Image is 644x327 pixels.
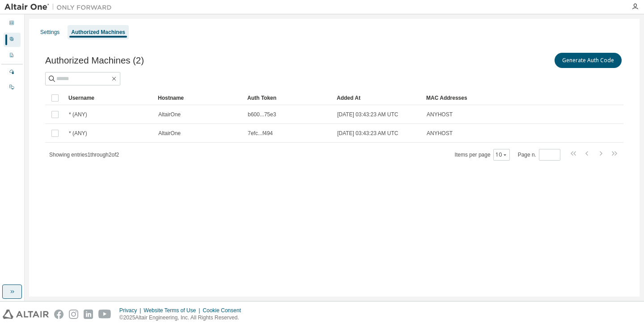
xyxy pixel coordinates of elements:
div: On Prem [4,81,21,95]
span: 7efc...f494 [248,130,273,137]
span: ANYHOST [427,111,453,118]
div: Managed [4,65,21,80]
div: Dashboard [4,17,21,31]
span: * (ANY) [69,130,87,137]
span: Page n. [518,149,560,161]
div: User Profile [4,33,21,47]
div: Cookie Consent [203,307,246,314]
button: Generate Auth Code [555,53,622,68]
img: Altair One [4,3,116,12]
span: Showing entries 1 through 2 of 2 [49,152,119,158]
img: altair_logo.svg [3,310,49,319]
span: b600...75e3 [248,111,276,118]
span: [DATE] 03:43:23 AM UTC [337,130,398,137]
span: AltairOne [158,130,181,137]
span: Items per page [455,149,510,161]
div: Website Terms of Use [144,307,203,314]
div: Authorized Machines [71,29,125,36]
img: facebook.svg [54,310,64,319]
span: ANYHOST [427,130,453,137]
img: instagram.svg [69,310,78,319]
div: Hostname [158,91,240,105]
div: Username [68,91,151,105]
button: 10 [496,151,508,158]
p: © 2025 Altair Engineering, Inc. All Rights Reserved. [119,314,246,322]
span: AltairOne [158,111,181,118]
div: Privacy [119,307,144,314]
div: Added At [337,91,419,105]
img: youtube.svg [98,310,111,319]
div: MAC Addresses [426,91,530,105]
span: * (ANY) [69,111,87,118]
div: Settings [40,29,59,36]
span: Authorized Machines (2) [45,55,144,66]
span: [DATE] 03:43:23 AM UTC [337,111,398,118]
img: linkedin.svg [84,310,93,319]
div: Company Profile [4,49,21,63]
div: Auth Token [247,91,330,105]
